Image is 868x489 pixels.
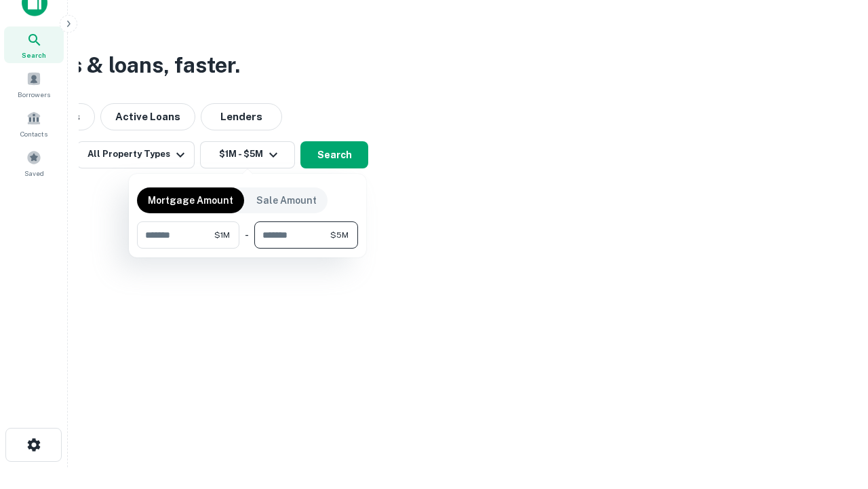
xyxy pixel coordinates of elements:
[256,193,317,208] p: Sale Amount
[330,229,349,241] span: $5M
[800,337,868,402] iframe: Chat Widget
[214,229,230,241] span: $1M
[245,221,249,249] div: -
[148,193,233,208] p: Mortgage Amount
